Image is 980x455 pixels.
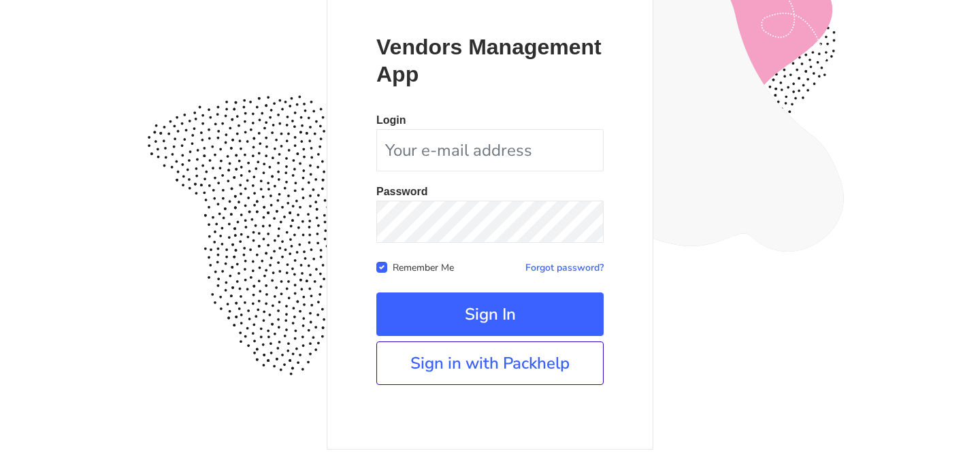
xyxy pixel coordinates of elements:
[376,292,604,336] button: Sign In
[376,129,604,171] input: Your e-mail address
[376,115,604,126] p: Login
[525,261,604,274] a: Forgot password?
[376,341,604,385] a: Sign in with Packhelp
[376,186,604,197] p: Password
[376,33,604,88] p: Vendors Management App
[393,259,454,274] label: Remember Me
